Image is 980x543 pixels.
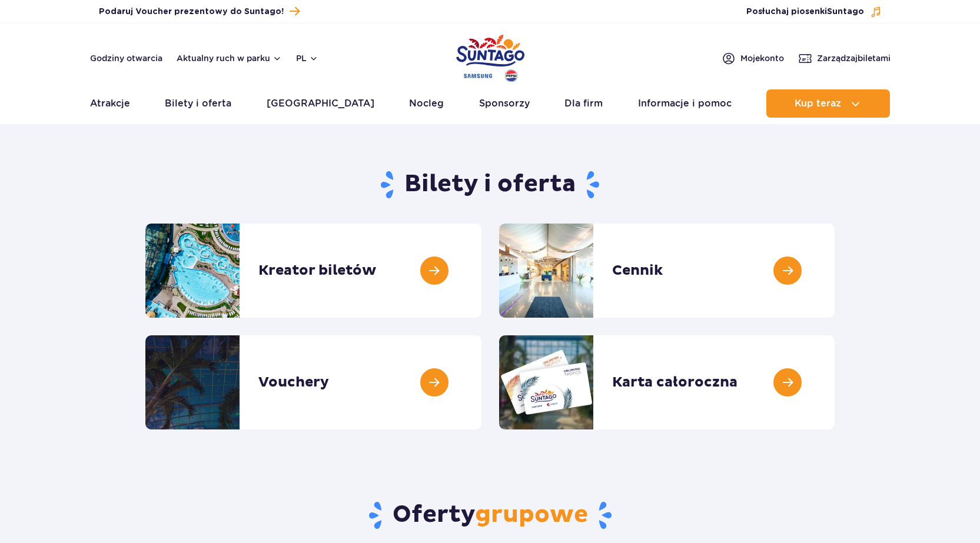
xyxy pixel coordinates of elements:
[746,6,882,18] button: Posłuchaj piosenkiSuntago
[795,98,841,109] span: Kup teraz
[746,6,864,18] span: Posłuchaj piosenki
[827,8,864,16] span: Suntago
[817,52,891,64] span: Zarządzaj biletami
[456,29,524,84] a: Park of Poland
[564,89,603,118] a: Dla firm
[177,54,282,63] button: Aktualny ruch w parku
[145,500,835,531] h2: Oferty
[296,52,318,64] button: pl
[475,500,588,529] span: grupowe
[145,169,835,200] h1: Bilety i oferta
[165,89,231,118] a: Bilety i oferta
[90,89,130,118] a: Atrakcje
[638,89,732,118] a: Informacje i pomoc
[90,52,162,64] a: Godziny otwarcia
[722,51,784,65] a: Mojekonto
[479,89,530,118] a: Sponsorzy
[409,89,444,118] a: Nocleg
[267,89,374,118] a: [GEOGRAPHIC_DATA]
[99,6,284,18] span: Podaruj Voucher prezentowy do Suntago!
[766,89,890,118] button: Kup teraz
[740,52,784,64] span: Moje konto
[798,51,891,65] a: Zarządzajbiletami
[99,4,300,19] a: Podaruj Voucher prezentowy do Suntago!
